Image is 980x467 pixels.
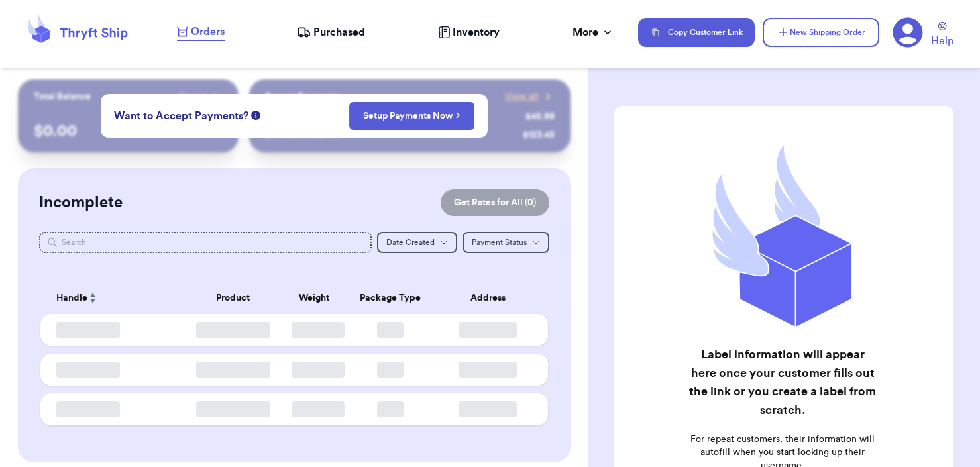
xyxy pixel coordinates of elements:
span: Purchased [313,25,365,40]
div: $ 45.99 [525,110,555,123]
p: Recent Payments [265,90,339,103]
button: Sort ascending [87,290,98,306]
span: Want to Accept Payments? [114,108,248,124]
th: Address [436,282,548,314]
div: $ 123.45 [523,129,555,142]
p: $ 0.00 [34,121,223,142]
span: Payout [178,90,207,103]
div: More [572,25,614,40]
span: Orders [191,24,225,40]
span: View all [505,90,539,103]
a: Help [931,22,953,49]
button: Setup Payments Now [349,102,474,130]
button: Get Rates for All (0) [441,189,549,216]
span: Handle [56,291,87,305]
button: Date Created [377,232,457,253]
button: New Shipping Order [763,18,879,47]
th: Weight [284,282,345,314]
a: Orders [177,24,225,41]
span: Payment Status [472,238,527,246]
span: Inventory [453,25,500,40]
a: Inventory [438,25,500,40]
span: Date Created [386,238,435,246]
input: Search [39,232,372,253]
span: Help [931,33,953,49]
button: Copy Customer Link [638,18,755,47]
h2: Label information will appear here once your customer fills out the link or you create a label fr... [688,345,877,419]
a: Setup Payments Now [363,109,461,123]
button: Payment Status [463,232,549,253]
a: Payout [178,90,223,103]
p: Total Balance [34,90,91,103]
th: Package Type [345,282,436,314]
a: Purchased [297,25,365,40]
h2: Incomplete [39,192,123,213]
a: View all [505,90,555,103]
th: Product [182,282,284,314]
